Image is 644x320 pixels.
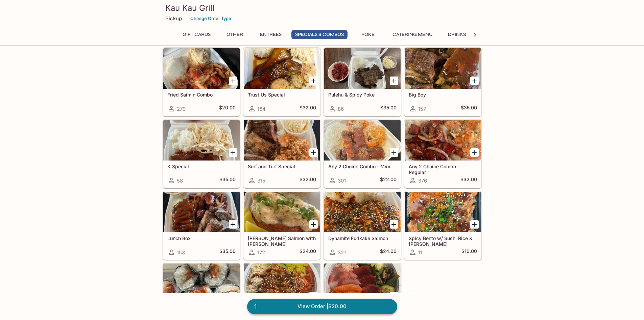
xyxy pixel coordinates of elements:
button: Entrees [256,30,286,39]
div: Surfer Bowl [244,263,320,304]
div: Fried Saimin Combo [163,48,240,89]
a: 1View Order |$20.00 [247,299,397,314]
div: Spicy Ahi Hand Roll [163,263,240,304]
button: Add Omakase Chirashi [390,292,398,300]
a: [PERSON_NAME] Salmon with [PERSON_NAME]172$24.00 [243,191,320,260]
span: 164 [257,106,266,112]
a: Any 2 Choice Combo - Mini301$22.00 [324,120,401,188]
button: Specials & Combos [291,30,348,39]
button: Add Any 2 Choice Combo - Mini [390,148,398,157]
a: Trust Us Special164$32.00 [243,48,320,116]
span: 315 [257,177,265,184]
h5: $22.00 [380,176,397,185]
button: Add Big Boy [470,77,479,85]
div: Ora King Salmon with Aburi Garlic Mayo [244,192,320,232]
a: K Special58$35.00 [163,120,240,188]
button: Poke [353,30,383,39]
button: Add Surfer Bowl [309,292,318,300]
span: 1 [250,302,261,312]
span: 86 [338,106,344,112]
a: Surf and Turf Special315$32.00 [243,120,320,188]
span: 157 [418,106,426,112]
button: Add Fried Saimin Combo [229,77,237,85]
div: Trust Us Special [244,48,320,89]
h5: K Special [167,164,236,169]
a: Spicy Bento w/ Sushi Rice & [PERSON_NAME]11$10.00 [404,191,481,260]
span: 376 [418,177,427,184]
h5: $10.00 [461,248,477,256]
a: Pulehu & Spicy Poke86$35.00 [324,48,401,116]
a: Lunch Box153$35.00 [163,191,240,260]
span: 58 [177,177,183,184]
button: Add Surf and Turf Special [309,148,318,157]
h5: $35.00 [380,105,397,113]
h5: $35.00 [461,105,477,113]
p: Pickup [165,15,182,22]
span: 153 [177,249,185,256]
div: Any 2 Choice Combo - Regular [405,120,481,161]
span: 279 [177,106,186,112]
h5: Fried Saimin Combo [167,92,236,98]
button: Add K Special [229,148,237,157]
div: Spicy Bento w/ Sushi Rice & Nori [405,192,481,232]
h5: Spicy Bento w/ Sushi Rice & [PERSON_NAME] [409,235,477,247]
button: Add Spicy Bento w/ Sushi Rice & Nori [470,220,479,229]
button: Catering Menu [389,30,436,39]
h5: $32.00 [300,176,316,185]
div: Dynamite Furikake Salmon [324,192,401,232]
div: Lunch Box [163,192,240,232]
h5: Surf and Turf Special [248,164,316,169]
h5: [PERSON_NAME] Salmon with [PERSON_NAME] [248,235,316,247]
div: Surf and Turf Special [244,120,320,161]
h5: Dynamite Furikake Salmon [328,235,397,241]
h5: $35.00 [219,248,236,256]
button: Change Order Type [187,13,234,24]
button: Add Dynamite Furikake Salmon [390,220,398,229]
button: Add Lunch Box [229,220,237,229]
div: K Special [163,120,240,161]
h5: Any 2 Choice Combo - Mini [328,164,397,169]
h5: Lunch Box [167,235,236,241]
div: Big Boy [405,48,481,89]
span: 321 [338,249,346,256]
h5: $32.00 [300,105,316,113]
h5: Trust Us Special [248,92,316,98]
div: Pulehu & Spicy Poke [324,48,401,89]
button: Drinks [442,30,472,39]
h3: Kau Kau Grill [165,3,479,13]
button: Add Spicy Ahi Hand Roll [229,292,237,300]
div: Omakase Chirashi [324,263,401,304]
span: 301 [338,177,346,184]
a: Big Boy157$35.00 [404,48,481,116]
div: Any 2 Choice Combo - Mini [324,120,401,161]
h5: Big Boy [409,92,477,98]
h5: $20.00 [219,105,236,113]
span: 172 [257,249,265,256]
button: Add Ora King Salmon with Aburi Garlic Mayo [309,220,318,229]
button: Add Any 2 Choice Combo - Regular [470,148,479,157]
h5: Any 2 Choice Combo - Regular [409,164,477,175]
a: Fried Saimin Combo279$20.00 [163,48,240,116]
button: Add Pulehu & Spicy Poke [390,77,398,85]
span: 11 [418,249,422,256]
h5: $32.00 [460,176,477,185]
h5: Pulehu & Spicy Poke [328,92,397,98]
a: Dynamite Furikake Salmon321$24.00 [324,191,401,260]
h5: $35.00 [219,176,236,185]
h5: $24.00 [380,248,397,256]
button: Other [220,30,250,39]
h5: $24.00 [300,248,316,256]
button: Add Trust Us Special [309,77,318,85]
button: Gift Cards [179,30,214,39]
a: Any 2 Choice Combo - Regular376$32.00 [404,120,481,188]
